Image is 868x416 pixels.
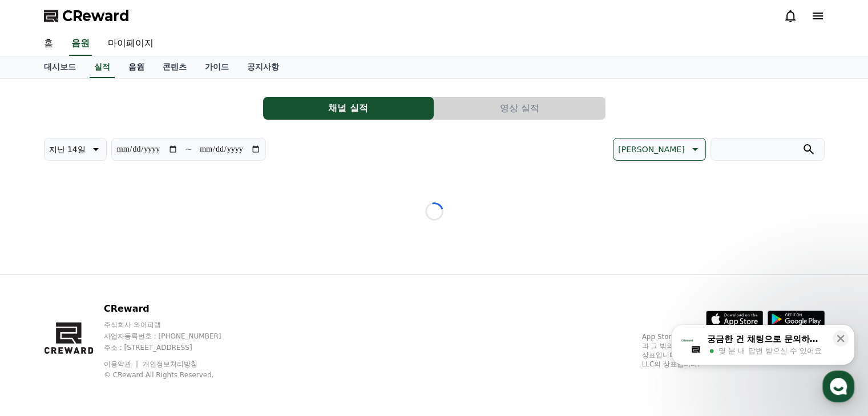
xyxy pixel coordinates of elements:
a: 설정 [147,321,219,350]
button: 영상 실적 [434,97,605,120]
p: 지난 14일 [49,141,86,157]
a: 대화 [75,321,147,350]
a: CReward [44,7,130,25]
a: 가이드 [196,56,238,78]
p: 사업자등록번호 : [PHONE_NUMBER] [104,332,243,341]
a: 공지사항 [238,56,288,78]
p: 주소 : [STREET_ADDRESS] [104,343,243,352]
a: 음원 [69,32,92,56]
a: 개인정보처리방침 [143,360,197,368]
p: 주식회사 와이피랩 [104,320,243,329]
p: ~ [185,142,192,156]
p: [PERSON_NAME] [618,141,684,157]
a: 채널 실적 [263,97,434,120]
a: 대시보드 [35,56,85,78]
button: [PERSON_NAME] [613,138,705,161]
span: 대화 [104,339,118,348]
a: 음원 [119,56,154,78]
a: 마이페이지 [99,32,163,56]
a: 홈 [35,32,62,56]
a: 영상 실적 [434,97,605,120]
span: CReward [62,7,130,25]
span: 홈 [36,338,43,348]
span: 설정 [176,338,190,348]
a: 실적 [90,56,115,78]
button: 지난 14일 [44,138,107,161]
button: 채널 실적 [263,97,434,120]
p: © CReward All Rights Reserved. [104,370,243,380]
p: CReward [104,302,243,316]
a: 홈 [3,321,75,350]
a: 콘텐츠 [154,56,196,78]
p: App Store, iCloud, iCloud Drive 및 iTunes Store는 미국과 그 밖의 나라 및 지역에서 등록된 Apple Inc.의 서비스 상표입니다. Goo... [642,332,825,369]
a: 이용약관 [104,360,140,368]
